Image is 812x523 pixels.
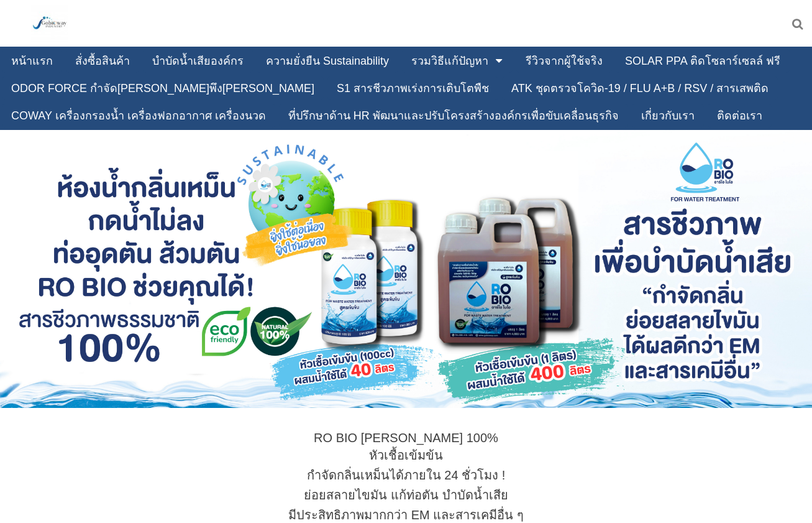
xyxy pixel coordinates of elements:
div: ODOR FORCE กำจัด[PERSON_NAME]พึง[PERSON_NAME] [11,83,314,94]
div: หน้าแรก [11,55,53,67]
div: ATK ชุดตรวจโควิด-19 / FLU A+B / RSV / สารเสพติด [511,83,769,94]
div: ติดต่อเรา [717,110,762,121]
div: RO BIO [PERSON_NAME] 100% หัวเชื้อเข้มข้น [92,431,719,465]
a: สั่งซื้อสินค้า [75,49,130,73]
a: ติดต่อเรา [717,104,762,127]
a: รีวิวจากผู้ใช้จริง [526,49,603,73]
a: S1 สารชีวภาพเร่งการเติบโตพืช [337,76,489,100]
a: COWAY เครื่องกรองน้ำ เครื่องฟอกอากาศ เครื่องนวด [11,104,266,127]
div: S1 สารชีวภาพเร่งการเติบโตพืช [337,83,489,94]
div: ความยั่งยืน Sustainability [266,55,389,67]
div: COWAY เครื่องกรองน้ำ เครื่องฟอกอากาศ เครื่องนวด [11,110,266,121]
div: ย่อยสลายไขมัน แก้ท่อตัน บำบัดน้ำเสีย [92,485,719,505]
div: ที่ปรึกษาด้าน HR พัฒนาและปรับโครงสร้างองค์กรเพื่อขับเคลื่อนธุรกิจ [288,110,619,121]
div: บําบัดน้ำเสียองค์กร [152,55,244,67]
a: ที่ปรึกษาด้าน HR พัฒนาและปรับโครงสร้างองค์กรเพื่อขับเคลื่อนธุรกิจ [288,104,619,127]
div: สั่งซื้อสินค้า [75,55,130,67]
div: กำจัดกลิ่นเหม็นได้ภายใน 24 ชั่วโมง ! [92,465,719,485]
a: ความยั่งยืน Sustainability [266,49,389,73]
a: ATK ชุดตรวจโควิด-19 / FLU A+B / RSV / สารเสพติด [511,76,769,100]
div: รีวิวจากผู้ใช้จริง [526,55,603,67]
div: เกี่ยวกับเรา [641,110,695,121]
a: SOLAR PPA ติดโซลาร์เซลล์ ฟรี [625,49,780,73]
a: เกี่ยวกับเรา [641,104,695,127]
a: หน้าแรก [11,49,53,73]
img: large-1644130236041.jpg [31,5,68,42]
a: ODOR FORCE กำจัด[PERSON_NAME]พึง[PERSON_NAME] [11,76,314,100]
a: รวมวิธีแก้ปัญหา [411,49,488,73]
div: รวมวิธีแก้ปัญหา [411,55,488,67]
a: บําบัดน้ำเสียองค์กร [152,49,244,73]
div: SOLAR PPA ติดโซลาร์เซลล์ ฟรี [625,55,780,67]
